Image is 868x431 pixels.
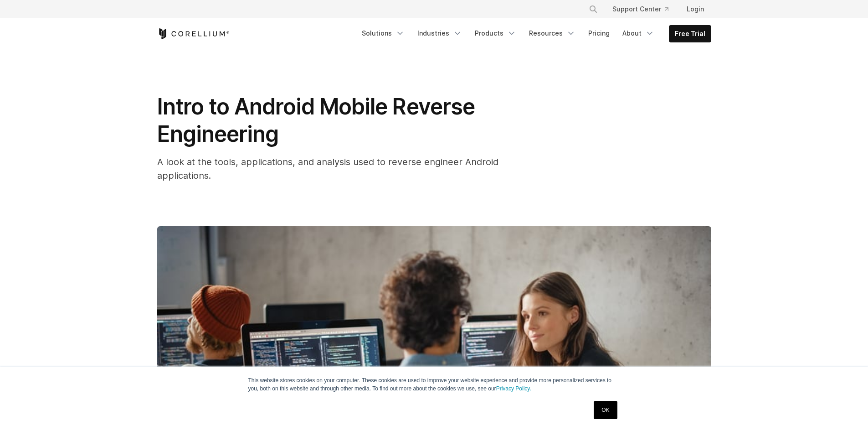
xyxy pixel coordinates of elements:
[617,25,660,42] a: About
[669,26,711,42] a: Free Trial
[356,25,711,42] div: Navigation Menu
[412,25,467,42] a: Industries
[605,1,676,17] a: Support Center
[248,376,620,393] p: This website stores cookies on your computer. These cookies are used to improve your website expe...
[679,1,711,17] a: Login
[594,401,617,419] a: OK
[157,93,475,147] span: Intro to Android Mobile Reverse Engineering
[157,156,498,181] span: A look at the tools, applications, and analysis used to reverse engineer Android applications.
[157,28,230,39] a: Corellium Home
[496,385,531,392] a: Privacy Policy.
[585,1,601,17] button: Search
[469,25,522,42] a: Products
[583,25,615,42] a: Pricing
[578,1,711,17] div: Navigation Menu
[356,25,410,42] a: Solutions
[524,25,581,42] a: Resources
